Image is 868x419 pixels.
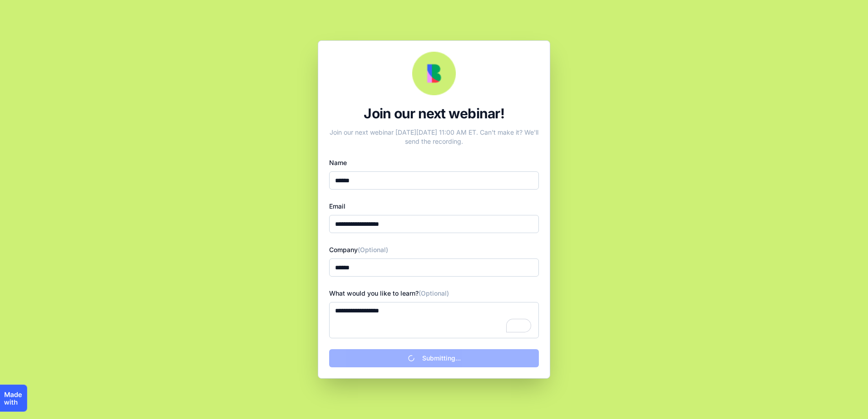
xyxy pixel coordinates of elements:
span: (Optional) [358,246,388,253]
img: Webinar Logo [412,52,456,95]
div: Join our next webinar [DATE][DATE] 11:00 AM ET. Can't make it? We'll send the recording. [329,124,539,146]
label: Name [329,159,347,166]
textarea: To enrich screen reader interactions, please activate Accessibility in Grammarly extension settings [329,302,539,338]
label: Company [329,246,388,253]
label: What would you like to learn? [329,289,449,297]
div: Join our next webinar! [329,105,539,122]
label: Email [329,202,345,210]
span: (Optional) [419,289,449,297]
